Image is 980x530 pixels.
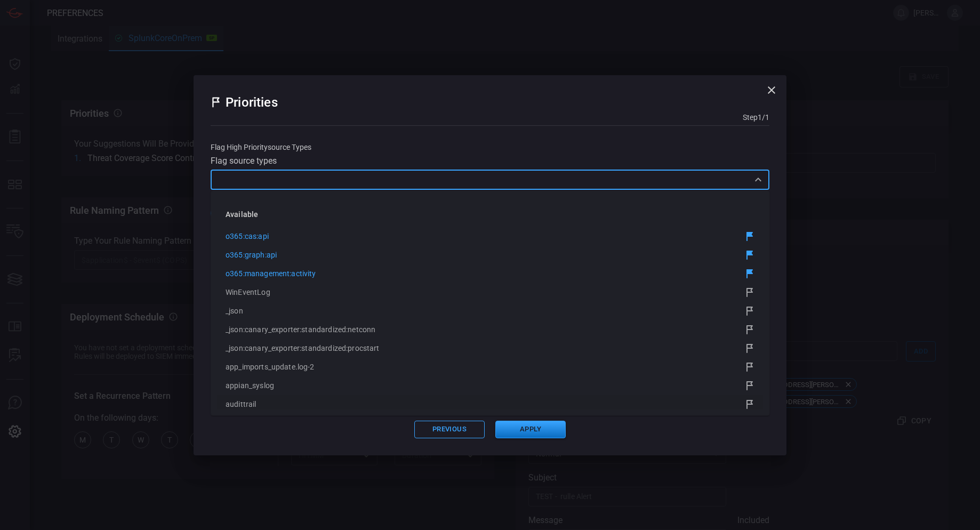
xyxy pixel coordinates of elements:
[217,302,763,320] li: _json
[226,251,277,259] span: o365:graph:api
[217,358,763,376] li: app_imports_update.log-2
[743,113,769,122] div: Step 1 / 1
[217,376,763,395] li: appian_syslog
[226,307,243,315] span: _json
[217,395,763,414] li: audittrail
[217,264,763,283] li: o365:management:activity
[217,227,763,246] li: o365:cas:api
[226,400,256,408] span: audittrail
[226,344,380,352] span: _json:canary_exporter:standardized:procstart
[226,232,269,240] span: o365:cas:api
[495,421,566,438] button: Apply
[751,172,766,187] button: Close
[226,288,270,296] span: WinEventLog
[226,92,278,113] h2: Priorities
[414,421,485,438] button: Previous
[226,381,274,390] span: appian_syslog
[217,320,763,339] li: _json:canary_exporter:standardized:netconn
[217,339,763,358] li: _json:canary_exporter:standardized:procstart
[211,143,769,151] div: Flag High Priority source types
[226,269,316,278] span: o365:management:activity
[226,363,315,371] span: app_imports_update.log-2
[217,283,763,302] li: WinEventLog
[217,202,763,227] div: Available
[211,156,769,166] label: Flag source types
[217,246,763,264] li: o365:graph:api
[226,325,375,334] span: _json:canary_exporter:standardized:netconn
